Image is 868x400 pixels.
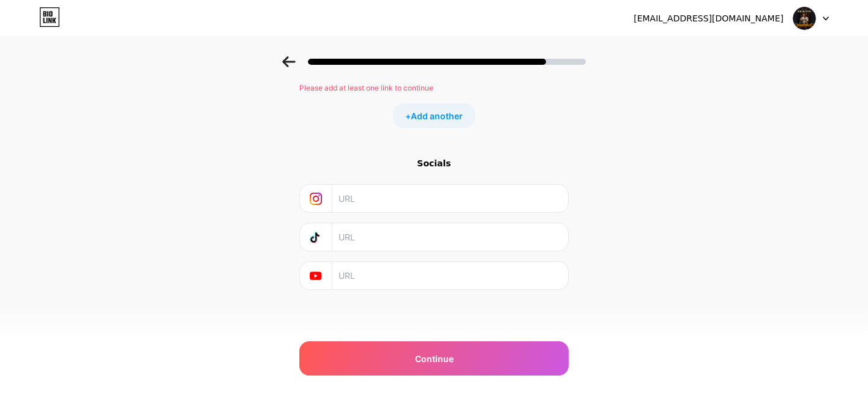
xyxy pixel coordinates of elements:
[339,185,561,212] input: URL
[415,352,454,365] span: Continue
[634,12,784,25] div: [EMAIL_ADDRESS][DOMAIN_NAME]
[339,262,561,289] input: URL
[793,7,816,30] img: Andini Sapitri
[411,109,463,122] span: Add another
[339,223,561,251] input: URL
[393,103,475,128] div: +
[299,83,569,94] div: Please add at least one link to continue
[299,157,569,169] div: Socials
